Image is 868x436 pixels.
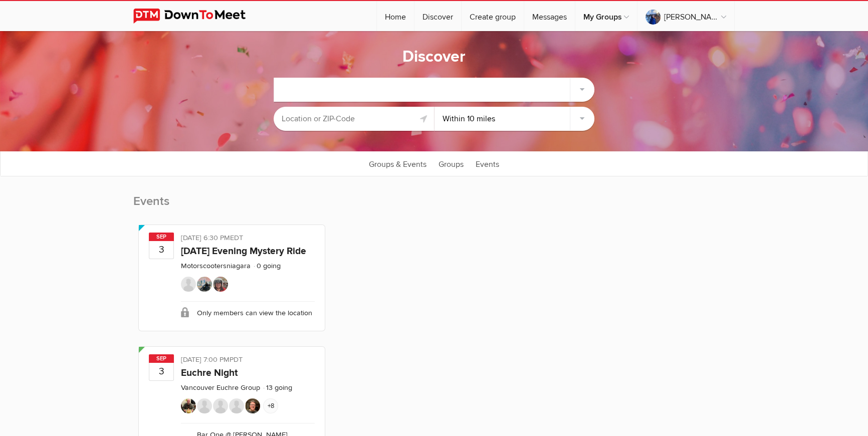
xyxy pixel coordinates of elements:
li: 0 going [253,262,281,270]
img: Stephanie [229,398,244,413]
img: Rodger Williams [213,277,228,292]
a: Vancouver Euchre Group [181,383,260,392]
a: Events [471,151,504,176]
input: Location or ZIP-Code [274,107,434,131]
img: Bell Mundo [197,398,212,413]
span: America/Toronto [230,234,243,242]
img: Jeff Gard [245,398,260,413]
a: [DATE] Evening Mystery Ride [181,245,306,257]
b: 3 [149,362,173,380]
a: Groups & Events [364,151,431,176]
a: Create group [462,1,524,31]
img: Traveling Tim [197,277,212,292]
img: Keith Paterson [181,398,196,413]
span: Sep [149,354,174,363]
a: Groups [433,151,469,176]
a: Messages [524,1,575,31]
span: America/Vancouver [230,355,243,364]
a: Euchre Night [181,367,238,379]
div: [DATE] 7:00 PM [181,354,315,367]
a: Home [377,1,414,31]
div: Only members can view the location [181,301,315,324]
li: 13 going [262,383,292,392]
img: MetalJeff [213,398,228,413]
div: [DATE] 6:30 PM [181,233,315,246]
a: Motorscootersniagara [181,262,251,270]
h1: Discover [402,47,466,68]
h2: Events [133,193,330,220]
a: Discover [414,1,461,31]
a: My Groups [575,1,637,31]
span: +8 [263,398,278,413]
span: Sep [149,233,174,241]
img: J Clark [181,277,196,292]
b: 3 [149,241,173,259]
a: [PERSON_NAME] [637,1,734,31]
img: DownToMeet [133,9,261,24]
